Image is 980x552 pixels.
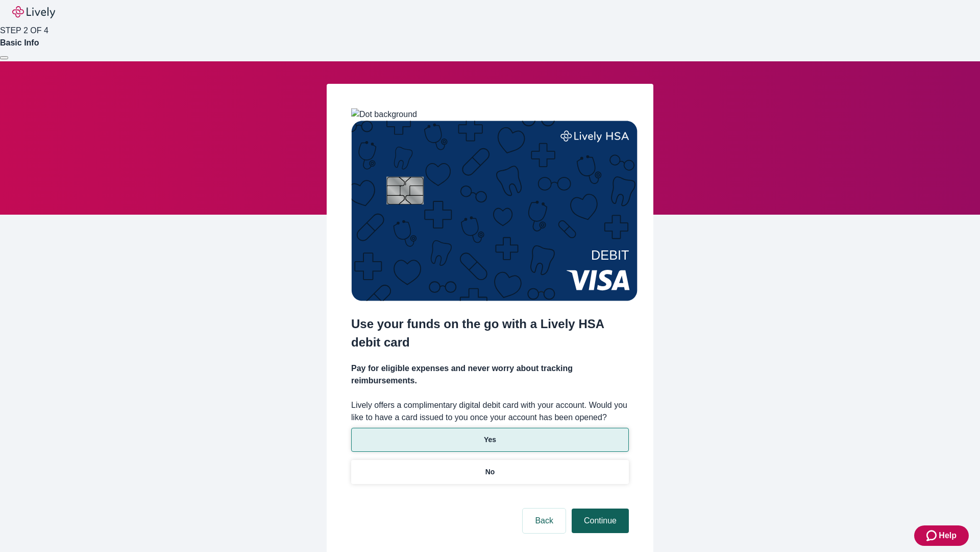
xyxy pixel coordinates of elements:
[351,121,638,301] img: Debit card
[523,509,566,533] button: Back
[939,530,957,542] span: Help
[572,509,629,533] button: Continue
[484,434,496,445] p: Yes
[351,428,629,452] button: Yes
[351,399,629,424] label: Lively offers a complimentary digital debit card with your account. Would you like to have a card...
[351,315,629,352] h2: Use your funds on the go with a Lively HSA debit card
[12,6,55,18] img: Lively
[351,460,629,484] button: No
[351,362,629,387] h4: Pay for eligible expenses and never worry about tracking reimbursements.
[914,525,969,546] button: Zendesk support iconHelp
[485,467,495,477] p: No
[351,108,417,121] img: Dot background
[926,530,939,542] svg: Zendesk support icon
